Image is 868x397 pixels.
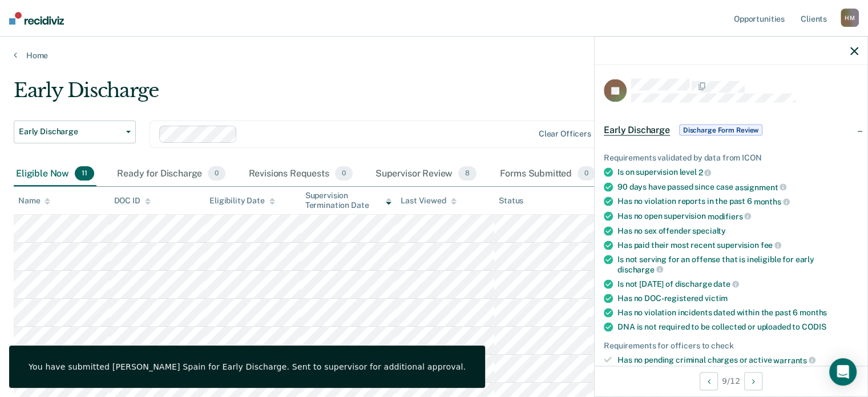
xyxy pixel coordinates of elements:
span: 0 [208,166,225,181]
button: Next Opportunity [744,372,762,390]
div: Supervisor Review [373,162,479,187]
div: Supervision Termination Date [305,191,392,210]
div: Last Viewed [401,196,456,206]
span: modifiers [708,211,752,220]
span: 2 [699,168,712,177]
span: specialty [692,226,726,235]
button: Previous Opportunity [700,372,718,390]
div: Has no sex offender [617,226,858,235]
div: Status [499,196,523,206]
span: months [800,308,827,317]
span: victim [705,294,728,303]
div: Has no DOC-registered [617,294,858,303]
span: Early Discharge [604,125,670,136]
img: Recidiviz [9,12,64,25]
span: months [754,197,790,206]
div: Is not serving for an offense that is ineligible for early [617,255,858,274]
div: H M [841,9,859,27]
span: 0 [335,166,353,181]
span: 8 [458,166,477,181]
div: Clear officers [539,129,591,139]
div: Ready for Discharge [115,162,228,187]
div: Is not [DATE] of discharge [617,279,858,289]
div: Name [18,196,50,206]
div: 90 days have passed since case [617,182,858,192]
div: You have submitted [PERSON_NAME] Spain for Early Discharge. Sent to supervisor for additional app... [29,362,466,372]
div: 9 / 12 [595,366,867,396]
div: Has no open supervision [617,211,858,222]
div: Eligibility Date [209,196,275,206]
div: DNA is not required to be collected or uploaded to [617,322,858,332]
div: Eligible Now [14,162,96,187]
span: fee [761,240,781,250]
span: assignment [735,182,786,191]
span: date [713,279,738,288]
span: CODIS [802,322,826,331]
div: Early Discharge [14,79,665,111]
span: discharge [617,264,663,274]
span: 0 [578,166,595,181]
div: Open Intercom Messenger [829,358,857,386]
div: Forms Submitted [497,162,597,187]
div: Requirements for officers to check [604,341,858,351]
div: Early DischargeDischarge Form Review [595,112,867,149]
div: Has no pending criminal charges or active [617,355,858,366]
a: Home [14,50,854,61]
div: Requirements validated by data from ICON [604,153,858,163]
div: Has paid their most recent supervision [617,240,858,250]
span: Discharge Form Review [679,125,762,136]
span: 11 [75,166,94,181]
div: Has no violation incidents dated within the past 6 [617,308,858,318]
div: Revisions Requests [246,162,354,187]
div: Has no violation reports in the past 6 [617,197,858,207]
div: DOC ID [114,196,151,206]
span: Early Discharge [19,127,122,137]
div: Is on supervision level [617,167,858,178]
span: warrants [773,355,815,364]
